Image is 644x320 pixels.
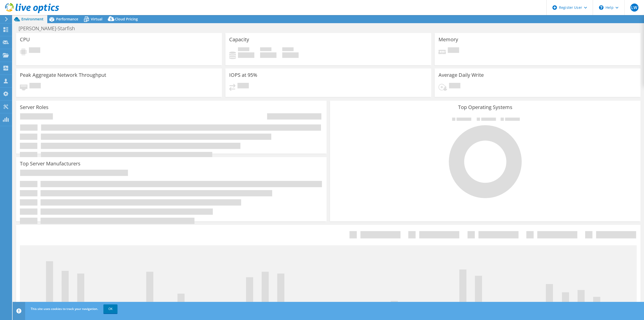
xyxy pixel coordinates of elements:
span: LW [630,4,638,12]
span: Pending [29,83,41,90]
span: Cloud Pricing [115,17,138,21]
h3: Average Daily Write [438,72,484,78]
span: Pending [449,83,460,90]
span: Environment [21,17,44,21]
svg: \n [599,5,603,10]
h4: 0 GiB [282,52,299,58]
h3: IOPS at 95% [229,72,257,78]
span: Free [260,47,271,52]
span: Virtual [91,17,102,21]
h4: 0 GiB [260,52,276,58]
span: Pending [448,47,459,54]
span: Performance [56,17,78,21]
span: Used [238,47,249,52]
span: Pending [29,47,40,54]
span: Total [282,47,294,52]
h3: Top Server Manufacturers [20,161,80,166]
a: OK [103,304,117,313]
h1: [PERSON_NAME]-Starfish [16,26,83,31]
h3: Top Operating Systems [334,104,637,110]
h3: CPU [20,37,30,42]
h3: Memory [438,37,458,42]
h4: 0 GiB [238,52,254,58]
h3: Peak Aggregate Network Throughput [20,72,106,78]
h3: Capacity [229,37,249,42]
h3: Server Roles [20,104,49,110]
span: This site uses cookies to track your navigation. [31,307,98,311]
span: Pending [237,83,249,90]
